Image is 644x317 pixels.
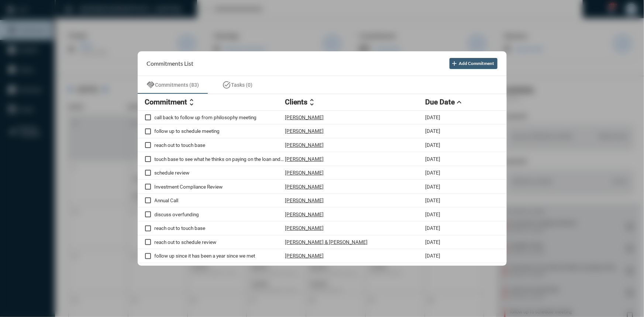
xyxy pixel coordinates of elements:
[155,128,285,134] p: follow up to schedule meeting
[426,253,441,259] p: [DATE]
[285,142,324,148] p: [PERSON_NAME]
[426,128,441,134] p: [DATE]
[285,170,324,176] p: [PERSON_NAME]
[426,211,441,217] p: [DATE]
[426,197,441,203] p: [DATE]
[155,114,285,120] p: call back to follow up from philosophy meeting
[426,142,441,148] p: [DATE]
[155,211,285,217] p: discuss overfunding
[285,98,308,106] h2: Clients
[231,82,253,88] span: Tasks (0)
[155,142,285,148] p: reach out to touch base
[426,239,441,245] p: [DATE]
[451,60,458,67] mat-icon: add
[285,197,324,203] p: [PERSON_NAME]
[285,156,324,162] p: [PERSON_NAME]
[308,98,317,107] mat-icon: unfold_more
[155,156,285,162] p: touch base to see what he thinks on paying on the loan and on possibly changing the dividend scale
[285,225,324,231] p: [PERSON_NAME]
[285,128,324,134] p: [PERSON_NAME]
[147,80,155,89] mat-icon: handshake
[426,98,455,106] h2: Due Date
[285,239,368,245] p: [PERSON_NAME] & [PERSON_NAME]
[455,98,464,107] mat-icon: expand_less
[187,98,196,107] mat-icon: unfold_more
[155,82,199,88] span: Commitments (83)
[155,239,285,245] p: reach out to schedule review
[147,60,194,67] h2: Commitments List
[285,114,324,120] p: [PERSON_NAME]
[145,98,187,106] h2: Commitment
[285,253,324,259] p: [PERSON_NAME]
[155,253,285,259] p: follow up since it has been a year since we met
[285,211,324,217] p: [PERSON_NAME]
[155,184,285,190] p: Investment Compliance Review
[450,58,497,69] button: Add Commitment
[426,225,441,231] p: [DATE]
[426,170,441,176] p: [DATE]
[285,184,324,190] p: [PERSON_NAME]
[426,114,441,120] p: [DATE]
[426,156,441,162] p: [DATE]
[223,80,231,89] mat-icon: task_alt
[155,170,285,176] p: schedule review
[155,225,285,231] p: reach out to touch base
[426,184,441,190] p: [DATE]
[155,197,285,203] p: Annual Call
